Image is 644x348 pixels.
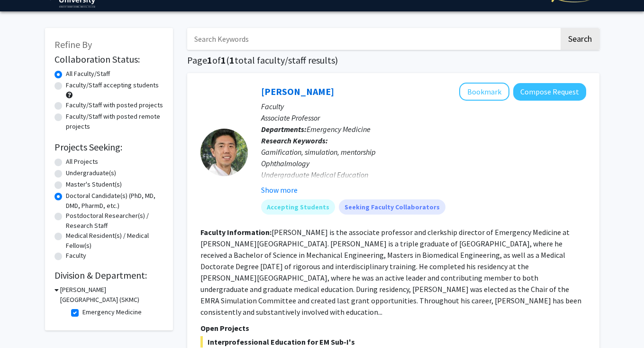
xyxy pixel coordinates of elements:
[221,54,226,66] span: 1
[66,80,159,90] label: Faculty/Staff accepting students
[207,54,212,66] span: 1
[66,168,116,178] label: Undergraduate(s)
[261,124,307,134] b: Departments:
[261,184,298,196] button: Show more
[66,69,110,79] label: All Faculty/Staff
[66,211,163,231] label: Postdoctoral Researcher(s) / Research Staff
[66,191,163,211] label: Doctoral Candidate(s) (PhD, MD, DMD, PharmD, etc.)
[261,199,335,215] mat-chip: Accepting Students
[54,270,163,281] h2: Division & Department:
[7,305,40,341] iframe: Chat
[66,112,163,132] label: Faculty/Staff with posted remote projects
[200,322,586,334] p: Open Projects
[54,141,163,153] h2: Projects Seeking:
[513,83,586,101] button: Compose Request to Xiao Chi Zhang
[66,251,86,261] label: Faculty
[261,112,586,123] p: Associate Professor
[66,231,163,251] label: Medical Resident(s) / Medical Fellow(s)
[66,157,98,167] label: All Projects
[66,100,163,110] label: Faculty/Staff with posted projects
[339,199,445,215] mat-chip: Seeking Faculty Collaborators
[66,179,122,189] label: Master's Student(s)
[54,54,163,65] h2: Collaboration Status:
[200,227,581,317] fg-read-more: [PERSON_NAME] is the associate professor and clerkship director of Emergency Medicine at [PERSON_...
[54,38,92,50] span: Refine By
[200,336,586,348] span: Interprofessional Education for EM Sub-I's
[261,136,328,145] b: Research Keywords:
[561,28,599,50] button: Search
[261,146,586,192] div: Gamification, simulation, mentorship Ophthalmology Undergraduate Medical Education Volunteer clinics
[187,28,559,50] input: Search Keywords
[82,307,142,317] label: Emergency Medicine
[261,101,586,112] p: Faculty
[187,55,599,66] h1: Page of ( total faculty/staff results)
[229,54,235,66] span: 1
[307,124,371,134] span: Emergency Medicine
[200,227,272,237] b: Faculty Information:
[261,85,334,97] a: [PERSON_NAME]
[459,83,509,101] button: Add Xiao Chi Zhang to Bookmarks
[60,285,163,305] h3: [PERSON_NAME][GEOGRAPHIC_DATA] (SKMC)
